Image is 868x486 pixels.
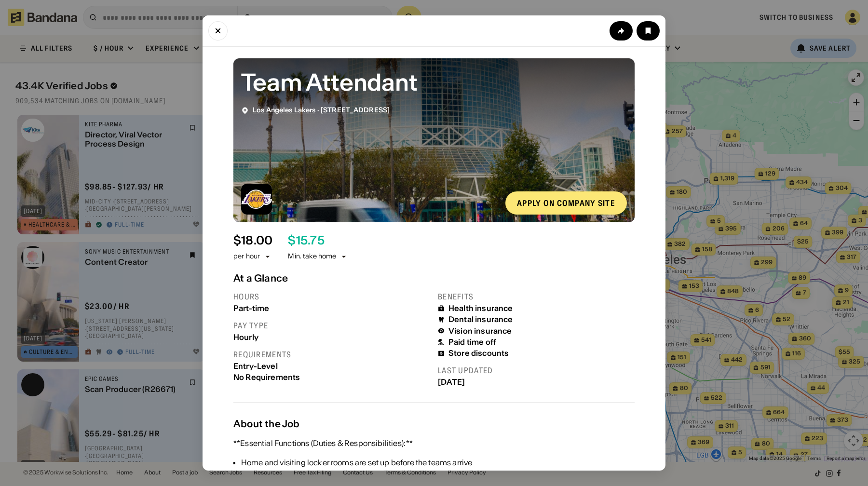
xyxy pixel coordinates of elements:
[233,234,272,248] div: $ 18.00
[233,272,635,284] div: At a Glance
[241,470,635,482] div: Collect ticket envelopes from players/coaches/staff to take to box office
[208,21,228,40] button: Close
[233,362,430,371] div: Entry-Level
[241,66,627,98] div: Team Attendant
[233,252,260,261] div: per hour
[253,106,390,114] div: ·
[233,350,430,360] div: Requirements
[233,292,430,302] div: Hours
[241,184,272,215] img: Los Angeles Lakers logo
[517,199,615,207] div: Apply on company site
[241,457,635,468] div: Home and visiting locker rooms are set up before the teams arrive
[438,365,635,376] div: Last updated
[233,437,413,449] div: **Essential Functions (Duties & Responsibilities): **
[288,234,324,248] div: $ 15.75
[233,373,430,382] div: No Requirements
[505,191,627,215] a: Apply on company site
[233,321,430,331] div: Pay type
[438,378,635,387] div: [DATE]
[253,106,316,114] a: Los Angeles Lakers
[438,292,635,302] div: Benefits
[448,337,496,347] div: Paid time off
[448,304,513,313] div: Health insurance
[448,349,509,358] div: Store discounts
[233,333,430,342] div: Hourly
[448,326,512,336] div: Vision insurance
[233,418,635,430] div: About the Job
[233,304,430,313] div: Part-time
[448,315,513,324] div: Dental insurance
[288,252,348,261] div: Min. take home
[321,106,390,114] a: [STREET_ADDRESS]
